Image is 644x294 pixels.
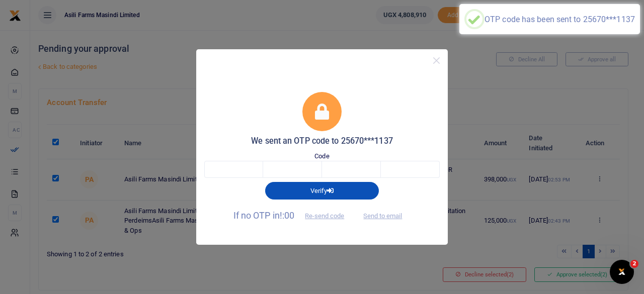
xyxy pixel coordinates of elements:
[314,151,329,161] label: Code
[233,210,353,221] span: If no OTP in
[429,53,444,68] button: Close
[485,15,635,24] div: OTP code has been sent to 25670***1137
[630,260,638,268] span: 2
[610,260,634,284] iframe: Intercom live chat
[204,136,440,146] h5: We sent an OTP code to 25670***1137
[280,210,294,221] span: !:00
[265,182,379,199] button: Verify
